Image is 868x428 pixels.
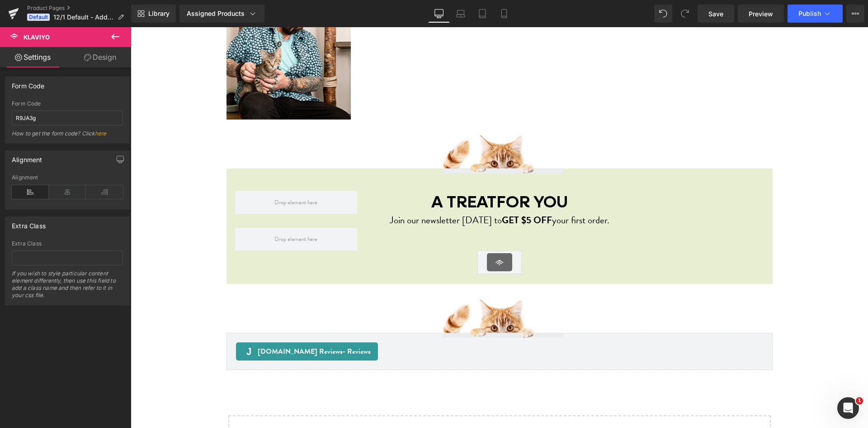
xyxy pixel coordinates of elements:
a: Mobile [493,5,515,23]
span: Klaviyo [24,34,50,41]
button: Undo [654,5,672,23]
div: Alignment [12,174,123,181]
button: Redo [676,5,694,23]
div: Extra Class [12,240,123,247]
button: Publish [788,5,843,23]
iframe: Intercom live chat [837,397,859,419]
span: Publish [798,10,821,17]
div: Extra Class [12,217,46,230]
span: 1 [856,397,863,404]
div: If you wish to style particular content element differently, then use this field to add a class n... [12,270,123,305]
div: Assigned Products [187,9,257,18]
span: Library [148,10,170,18]
a: Laptop [450,5,472,23]
span: Default [27,14,50,21]
a: Desktop [428,5,450,23]
div: Join our newsletter [DATE] to [240,186,498,201]
button: More [846,5,864,23]
strong: GET $5 OFF [371,186,421,200]
a: Product Pages [27,5,131,12]
span: 12/1 Default - Added Back in Stock Button [53,14,114,21]
div: Alignment [12,151,42,164]
span: Preview [749,9,773,19]
a: here [95,130,107,137]
h2: FOR YOU [240,164,498,186]
span: Save [708,9,723,19]
div: Form Code [12,101,123,107]
span: - Reviews [212,319,240,330]
a: Tablet [472,5,493,23]
div: Form Code [12,77,45,90]
span: [DOMAIN_NAME] Reviews [127,319,240,330]
div: How to get the form code? Click [12,130,123,143]
a: Design [67,47,133,67]
a: Preview [738,5,784,23]
span: your first order. [421,186,479,200]
a: New Library [131,5,176,23]
strong: A TREAT [301,164,366,186]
